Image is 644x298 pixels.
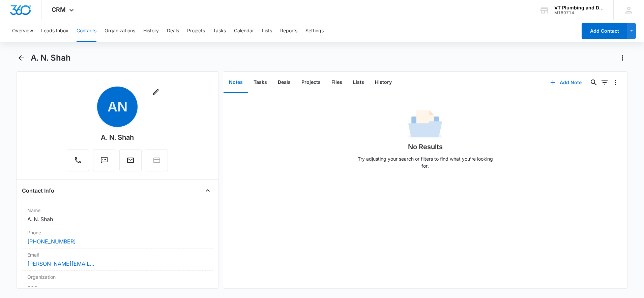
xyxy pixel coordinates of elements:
h4: Contact Info [22,187,54,195]
button: History [143,20,159,42]
button: Lists [262,20,272,42]
button: Contacts [77,20,96,42]
button: Add Contact [582,23,627,39]
span: AN [97,87,138,127]
button: Deals [272,72,296,93]
button: Search... [588,77,599,88]
button: Projects [296,72,326,93]
button: Reports [280,20,297,42]
button: Deals [167,20,179,42]
button: Tasks [248,72,272,93]
button: Overflow Menu [610,77,621,88]
label: Phone [27,229,208,236]
div: account name [554,5,604,10]
dd: --- [27,282,208,290]
button: Email [119,149,142,171]
button: Close [202,185,213,196]
label: Organization [27,273,208,280]
a: [PERSON_NAME][EMAIL_ADDRESS][PERSON_NAME][DOMAIN_NAME] [27,260,95,268]
button: Filters [599,77,610,88]
button: Notes [224,72,248,93]
div: Organization--- [22,271,213,293]
h1: No Results [408,142,443,152]
button: Organizations [105,20,135,42]
div: A. N. Shah [101,132,134,142]
button: Files [326,72,348,93]
button: Overview [12,20,33,42]
a: Email [119,160,142,165]
button: Text [93,149,115,171]
button: Settings [305,20,324,42]
div: account id [554,10,604,15]
h1: A. N. Shah [31,53,71,63]
span: CRM [52,6,66,13]
a: Call [67,160,89,165]
button: Tasks [213,20,226,42]
button: Call [67,149,89,171]
label: Email [27,251,208,258]
button: Leads Inbox [41,20,68,42]
button: Back [16,53,27,63]
a: Text [93,160,115,165]
label: Name [27,207,208,214]
div: Phone[PHONE_NUMBER] [22,226,213,249]
button: Actions [617,53,628,63]
button: Projects [187,20,205,42]
button: History [370,72,397,93]
img: No Data [408,108,442,142]
button: Add Note [544,74,588,91]
button: Calendar [234,20,254,42]
div: Email[PERSON_NAME][EMAIL_ADDRESS][PERSON_NAME][DOMAIN_NAME] [22,249,213,271]
dd: A. N. Shah [27,215,208,223]
div: NameA. N. Shah [22,204,213,226]
a: [PHONE_NUMBER] [27,237,76,245]
button: Lists [348,72,370,93]
p: Try adjusting your search or filters to find what you’re looking for. [354,155,496,169]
